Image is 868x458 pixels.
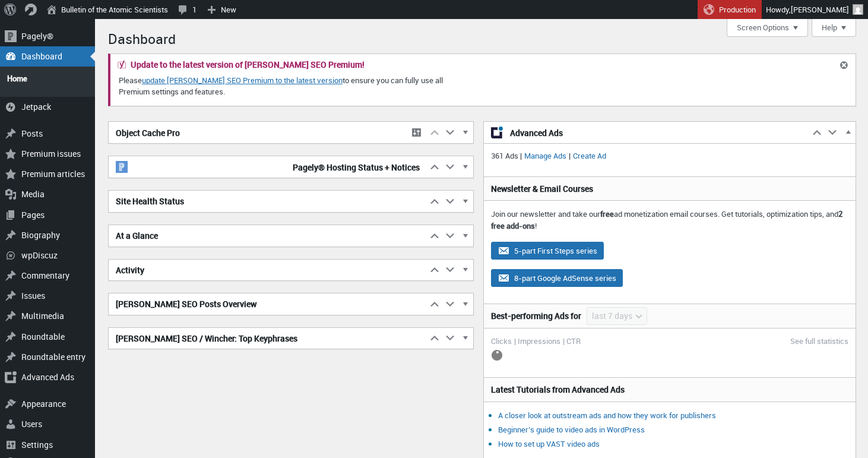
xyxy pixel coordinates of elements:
[109,293,427,315] h2: [PERSON_NAME] SEO Posts Overview
[109,191,427,212] h2: Site Health Status
[727,19,808,37] button: Screen Options
[491,384,848,396] h3: Latest Tutorials from Advanced Ads
[491,150,848,162] p: 361 Ads | |
[109,122,406,144] h2: Object Cache Pro
[522,150,569,161] a: Manage Ads
[498,410,716,421] a: A closer look at outstream ads and how they work for publishers
[812,19,856,37] button: Help
[131,61,365,69] h2: Update to the latest version of [PERSON_NAME] SEO Premium!
[109,225,427,247] h2: At a Glance
[491,269,623,287] button: 8-part Google AdSense series
[498,438,600,449] a: How to set up VAST video ads
[510,127,803,139] span: Advanced Ads
[791,4,849,15] span: [PERSON_NAME]
[109,260,427,281] h2: Activity
[109,328,427,349] h2: [PERSON_NAME] SEO / Wincher: Top Keyphrases
[142,75,343,86] a: update [PERSON_NAME] SEO Premium to the latest version
[491,310,581,322] h3: Best-performing Ads for
[109,156,427,178] h2: Pagely® Hosting Status + Notices
[491,242,604,260] button: 5-part First Steps series
[571,150,609,161] a: Create Ad
[491,349,503,361] img: loading
[600,209,614,219] strong: free
[108,25,856,50] h1: Dashboard
[491,209,842,231] strong: 2 free add-ons
[116,161,128,173] img: pagely-w-on-b20x20.png
[491,209,848,232] p: Join our newsletter and take our ad monetization email courses. Get tutorials, optimization tips,...
[498,424,645,435] a: Beginner’s guide to video ads in WordPress
[118,74,476,99] p: Please to ensure you can fully use all Premium settings and features.
[491,183,848,195] h3: Newsletter & Email Courses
